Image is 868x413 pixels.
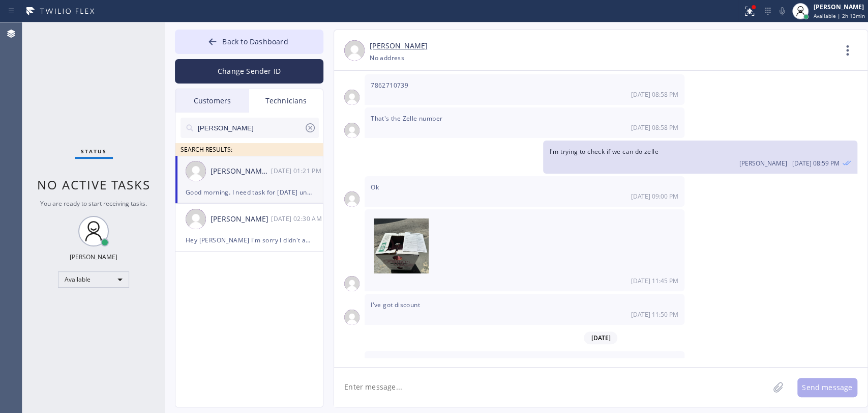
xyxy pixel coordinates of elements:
[371,300,420,309] span: I've got discount
[249,89,323,113] div: Technicians
[371,81,408,90] span: 7862710739
[631,192,678,201] span: [DATE] 09:00 PM
[186,186,313,198] div: Good morning. I need task for [DATE] until next week pls
[186,161,206,181] img: user.png
[197,118,304,138] input: Search
[181,145,232,154] span: SEARCH RESULTS:
[365,176,684,207] div: 08/21/2025 9:00 AM
[37,176,151,193] span: No active tasks
[365,351,684,381] div: 08/22/2025 9:21 AM
[814,12,865,19] span: Available | 2h 13min
[81,148,107,155] span: Status
[374,218,429,280] img: ME07cd73d1308c7595a18268844122b4c4
[549,147,658,156] span: I'm trying to check if we can do zelle
[365,209,684,291] div: 08/21/2025 9:45 AM
[211,213,271,225] div: [PERSON_NAME]
[792,159,840,168] span: [DATE] 08:59 PM
[40,199,147,208] span: You are ready to start receiving tasks.
[186,209,206,229] img: user.png
[365,294,684,324] div: 08/21/2025 9:50 AM
[370,52,404,64] div: No address
[365,74,684,105] div: 08/21/2025 9:58 AM
[186,234,313,246] div: Hey [PERSON_NAME] I'm sorry I didn't answer. I had a family emergency where I lost a family membe...
[371,114,442,123] span: That's the Zelle number
[344,40,365,61] img: user.png
[222,37,288,46] span: Back to Dashboard
[344,276,360,291] img: user.png
[271,213,324,225] div: 06/27/2025 9:30 AM
[175,30,323,54] button: Back to Dashboard
[70,253,117,261] div: [PERSON_NAME]
[584,332,617,344] span: [DATE]
[631,310,678,319] span: [DATE] 11:50 PM
[58,271,129,288] div: Available
[739,159,787,168] span: [PERSON_NAME]
[344,310,360,325] img: user.png
[370,40,428,52] a: [PERSON_NAME]
[271,165,324,177] div: 08/22/2025 9:21 AM
[631,277,678,285] span: [DATE] 11:45 PM
[797,378,857,397] button: Send message
[365,107,684,138] div: 08/21/2025 9:58 AM
[371,357,540,366] span: Good morning. I need task for [DATE] until next week pls
[631,123,678,132] span: [DATE] 08:58 PM
[814,3,865,11] div: [PERSON_NAME]
[175,59,323,84] button: Change Sender ID
[775,4,789,18] button: Mute
[344,123,360,138] img: user.png
[211,166,271,177] div: [PERSON_NAME] Balute [PERSON_NAME]
[371,183,379,191] span: Ok
[543,141,857,174] div: 08/21/2025 9:59 AM
[631,90,678,99] span: [DATE] 08:58 PM
[344,90,360,105] img: user.png
[344,191,360,207] img: user.png
[175,89,249,113] div: Customers
[334,368,769,407] textarea: To enrich screen reader interactions, please activate Accessibility in Grammarly extension settings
